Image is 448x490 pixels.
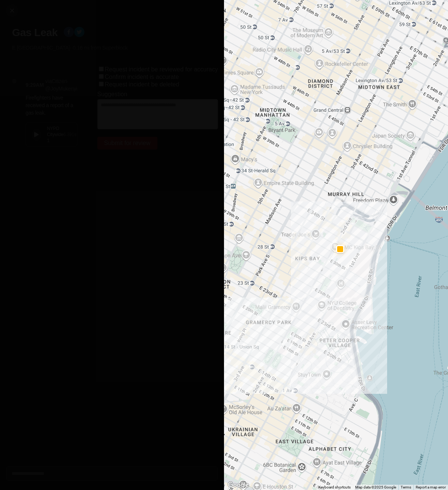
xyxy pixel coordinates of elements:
[318,485,351,490] button: Keyboard shortcuts
[105,74,179,80] label: Confirm incident is accurate
[74,27,85,39] button: twitter
[416,485,446,489] a: Report a map error
[26,94,77,116] p: Firefighters have received a report of a gas leak.
[45,77,77,92] p: via Citizen · @ JoyMukenyi
[97,137,157,150] button: Submit for review
[97,91,127,98] label: Suggestion
[12,44,218,51] p: E [GEOGRAPHIC_DATA] · 0.16 mi from Superblock
[63,132,76,138] div: 6.391 s
[401,485,411,489] a: Terms (opens in new tab)
[6,5,18,17] button: cancel
[226,480,251,490] a: Open this area in Google Maps (opens a new window)
[12,26,58,39] h1: Gas Leak
[105,66,218,73] label: Request incident be reviewed for accuracy
[355,485,396,489] span: Map data ©2025 Google
[64,27,74,39] button: facebook
[47,126,63,144] div: NYPD Citywide 1
[105,81,179,88] label: Request incident be deleted
[226,480,251,490] img: Google
[8,7,16,14] img: cancel
[26,81,44,89] p: 9:29AM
